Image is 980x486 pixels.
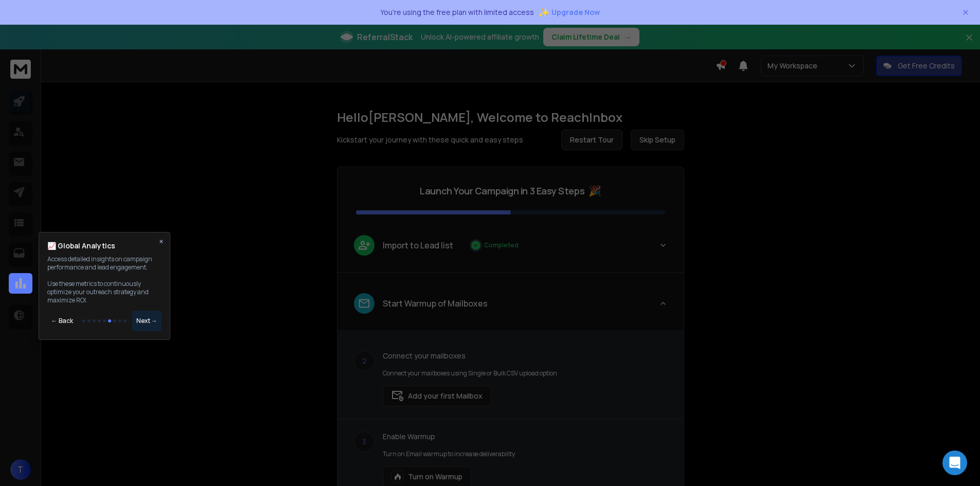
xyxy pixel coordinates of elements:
[589,184,601,198] span: 🎉
[337,227,684,272] button: leadImport to Lead listCompleted
[631,130,684,150] button: Skip Setup
[383,386,491,406] button: Add your first Mailbox
[337,109,684,125] h1: Hello [PERSON_NAME] , Welcome to ReachInbox
[421,32,539,42] p: Unlock AI-powered affiliate growth
[47,255,162,304] p: Access detailed insights on campaign performance and lead engagement. Use these metrics to contin...
[383,431,515,442] p: Enable Warmup
[357,31,413,43] span: ReferralStack
[383,351,557,361] p: Connect your mailboxes
[963,31,976,56] button: Close banner
[358,239,371,251] img: lead
[354,351,375,371] div: 2
[47,241,115,251] h4: 📈 Global Analytics
[561,130,622,150] button: Restart Tour
[898,61,955,71] p: Get Free Credits
[10,459,31,480] button: T
[624,32,631,42] span: →
[639,135,675,145] span: Skip Setup
[383,450,515,458] p: Turn on Email warmup to increase deliverability
[551,7,600,17] span: Upgrade Now
[484,241,519,249] p: Completed
[383,239,453,251] p: Import to Lead list
[768,61,822,71] p: My Workspace
[420,184,584,198] p: Launch Your Campaign in 3 Easy Steps
[538,2,600,23] button: ✨Upgrade Now
[538,5,549,20] span: ✨
[942,451,967,475] div: Open Intercom Messenger
[337,285,684,330] button: leadStart Warmup of Mailboxes
[132,311,162,331] button: Next →
[380,7,534,17] p: You're using the free plan with limited access
[159,237,164,246] button: ×
[358,297,371,310] img: lead
[543,28,639,46] button: Claim Lifetime Deal→
[383,297,488,310] p: Start Warmup of Mailboxes
[383,369,557,377] p: Connect your mailboxes using Single or Bulk CSV upload option
[337,135,523,145] p: Kickstart your journey with these quick and easy steps
[354,431,375,452] div: 3
[876,56,962,76] button: Get Free Credits
[47,311,77,331] button: ← Back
